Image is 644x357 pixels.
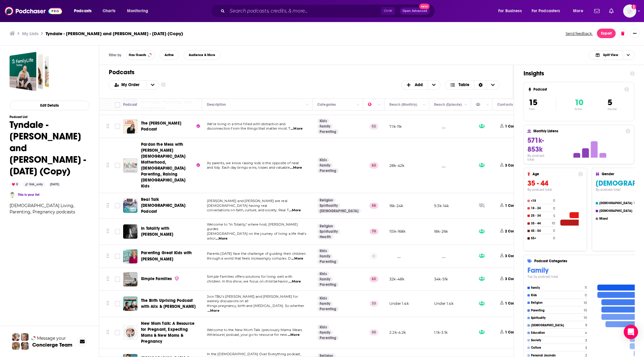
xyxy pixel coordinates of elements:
a: Show notifications dropdown [607,6,616,16]
h3: My Lists [22,31,38,36]
button: Audience & More [184,50,220,60]
span: Table [459,83,469,87]
p: Under 1.4k [434,301,453,306]
button: Move [106,328,110,337]
button: + Add [401,80,440,90]
div: link_only [23,182,45,187]
h4: [DEMOGRAPHIC_DATA] [599,209,634,213]
span: things pregnancy, birth and [MEDICAL_DATA]. So whether [207,304,304,308]
button: 3 Contacts [497,271,528,287]
h3: Concierge Team [32,342,72,348]
button: Active [160,50,179,60]
h3: Podcast List [10,115,89,119]
img: Jules Profile [21,333,29,341]
img: Barbara Profile [21,342,29,350]
p: 1 Contact [505,301,522,306]
button: Show More Button [630,29,640,38]
span: Tyndale - Dan and Sam Mathews - May 22, 2025 (Copy) [10,52,49,91]
button: Move [106,227,110,236]
span: 571k-853k [527,136,544,154]
a: In Totality with [PERSON_NAME] [141,226,200,238]
h4: By podcast total [527,188,583,192]
h1: Tyndale - [PERSON_NAME] and [PERSON_NAME] - [DATE] (Copy) [10,119,89,177]
div: Open Intercom Messenger [624,325,638,339]
p: 16k-24k [389,203,403,208]
span: 10 [575,97,583,108]
span: ...More [289,279,301,284]
img: Simple Families [123,272,137,286]
button: Open AdvancedNew [400,7,430,15]
a: Family [317,277,333,282]
h4: Family [531,286,583,290]
span: Logged in as ZoeJethani [623,4,636,18]
button: open menu [109,83,146,87]
span: We’re living in a time filled with distraction and [207,122,286,126]
h4: 0 [553,229,555,233]
span: Has Guests [129,53,146,57]
div: Sort Direction [474,80,487,89]
p: 70 [369,229,378,235]
span: Simple Families [141,276,172,281]
img: Parenting Great Kids with Dr. Meg Meeker [123,249,137,263]
p: 18k-26k [434,229,448,234]
img: User Profile [623,4,636,18]
h3: Tyndale - [PERSON_NAME] and [PERSON_NAME] - [DATE] (Copy) [46,31,183,36]
span: New [419,4,430,9]
span: Monitoring [127,7,148,15]
a: Kids [317,271,329,276]
a: [DEMOGRAPHIC_DATA] [317,209,361,213]
h3: Filter by [109,53,121,57]
span: Simple Families offers solutions for living well with [207,274,292,279]
button: Column Actions [376,101,383,108]
button: Send feedback. [564,31,595,36]
div: Podcast [123,101,137,108]
p: Active [575,108,583,111]
button: Move [106,275,110,284]
p: 32k-48k [389,277,404,282]
button: Column Actions [421,101,428,108]
p: 7.1k-11k [389,124,402,129]
p: __ [434,163,445,168]
span: ...More [216,236,227,241]
span: Add [415,83,423,87]
p: -- [371,253,377,259]
h4: 0 [553,199,555,203]
h4: 25 - 34 [531,214,552,218]
h4: 10 [584,308,587,312]
a: The Birth Uprising Podcast with Alix & [PERSON_NAME] [141,298,200,310]
span: Podcasts [74,7,92,15]
p: 113k-168k [389,229,406,234]
button: Column Actions [304,101,311,108]
p: __ [389,254,401,259]
img: verified Badge [174,276,179,281]
button: Has Guests [126,50,155,60]
h4: [DEMOGRAPHIC_DATA] [599,201,632,205]
button: Move [106,122,110,131]
p: 1 Contact [505,203,522,208]
span: disconnection from the things that matter most. T [207,126,290,131]
a: Spirituality [317,229,340,234]
h4: 4 [585,331,587,335]
span: 5 [608,97,612,108]
p: 2.2k-4.2k [389,330,406,335]
p: __ [434,254,445,259]
span: [DEMOGRAPHIC_DATA] on the journey of living a life that's whol [207,232,306,240]
span: Ctrl K [381,7,395,15]
span: Toggle select row [115,301,120,306]
p: 3 Contacts [505,254,523,259]
span: Toggle select row [115,254,120,259]
h4: Society [531,339,584,342]
span: For Podcasters [532,7,560,15]
p: 50 [369,329,378,335]
a: Pardon the Mess with Courtney DeFeo - Christian Motherhood, Biblical Parenting, Raising Christian... [123,158,137,173]
a: Parenting [317,168,339,173]
h4: 35 - 44 [531,222,551,225]
h4: 45 - 54 [531,229,552,233]
img: Zoe [10,192,16,198]
span: ...More [289,208,301,213]
span: Athleisure) podcast, your go-to resource for new [207,333,287,337]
